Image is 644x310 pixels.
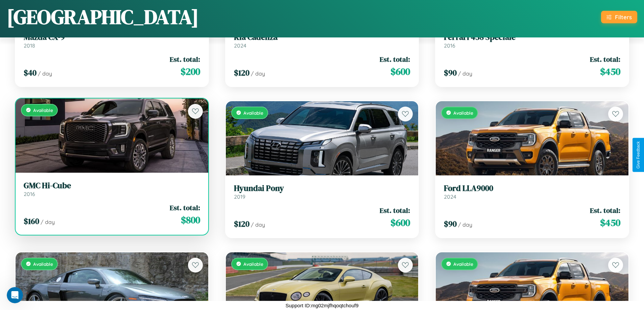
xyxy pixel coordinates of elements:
span: $ 160 [24,216,39,227]
h3: Hyundai Pony [234,184,410,193]
span: 2016 [444,42,455,49]
span: Available [243,261,263,267]
span: / day [41,219,55,225]
span: Available [33,261,53,267]
span: Est. total: [380,54,410,64]
span: Available [33,107,53,113]
h3: GMC Hi-Cube [24,181,200,191]
span: 2024 [444,193,456,200]
a: Ford LLA90002024 [444,184,620,200]
a: Hyundai Pony2019 [234,184,410,200]
span: / day [251,221,265,228]
span: Available [453,110,473,116]
span: / day [251,70,265,77]
p: Support ID: mg02mjfhqoqtchouf9 [286,301,359,310]
span: / day [38,70,52,77]
iframe: Intercom live chat [7,287,23,303]
h1: [GEOGRAPHIC_DATA] [7,3,199,31]
span: / day [458,221,472,228]
div: Give Feedback [636,141,641,169]
a: Kia Cadenza2024 [234,32,410,49]
span: $ 450 [600,65,620,78]
a: GMC Hi-Cube2016 [24,181,200,197]
span: Available [453,261,473,267]
span: $ 600 [390,65,410,78]
span: Available [243,110,263,116]
button: Filters [601,11,637,23]
h3: Mazda CX-9 [24,32,200,42]
span: $ 120 [234,67,249,78]
span: $ 90 [444,218,457,229]
span: Est. total: [170,203,200,213]
span: $ 800 [181,213,200,227]
span: Est. total: [380,205,410,215]
span: $ 120 [234,218,249,229]
span: Est. total: [590,54,620,64]
a: Ferrari 458 Speciale2016 [444,32,620,49]
span: $ 600 [390,216,410,229]
a: Mazda CX-92018 [24,32,200,49]
span: $ 200 [181,65,200,78]
span: 2018 [24,42,35,49]
span: $ 40 [24,67,37,78]
span: Est. total: [170,54,200,64]
span: $ 90 [444,67,457,78]
span: Est. total: [590,205,620,215]
span: 2024 [234,42,246,49]
span: / day [458,70,472,77]
div: Filters [615,13,632,21]
span: 2016 [24,191,35,197]
h3: Ford LLA9000 [444,184,620,193]
span: 2019 [234,193,245,200]
span: $ 450 [600,216,620,229]
h3: Ferrari 458 Speciale [444,32,620,42]
h3: Kia Cadenza [234,32,410,42]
